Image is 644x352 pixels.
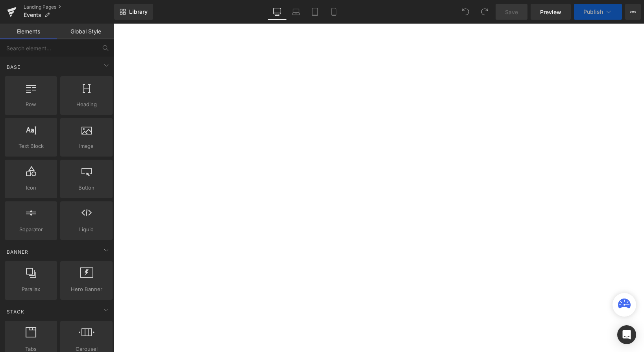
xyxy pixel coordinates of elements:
[7,142,55,150] span: Text Block
[24,4,114,10] a: Landing Pages
[7,184,55,192] span: Icon
[63,285,110,293] span: Hero Banner
[63,100,110,109] span: Heading
[324,4,343,20] a: Mobile
[583,9,603,15] span: Publish
[6,308,25,315] span: Stack
[458,4,474,20] button: Undo
[625,4,641,20] button: More
[477,4,492,20] button: Redo
[24,12,41,18] span: Events
[287,4,305,20] a: Laptop
[129,8,148,15] span: Library
[540,8,561,16] span: Preview
[7,285,55,293] span: Parallax
[617,325,636,344] div: Open Intercom Messenger
[57,24,114,39] a: Global Style
[268,4,287,20] a: Desktop
[505,8,518,16] span: Save
[114,4,153,20] a: New Library
[305,4,324,20] a: Tablet
[63,184,110,192] span: Button
[531,4,571,20] a: Preview
[7,100,55,109] span: Row
[6,63,21,71] span: Base
[6,248,29,256] span: Banner
[63,142,110,150] span: Image
[7,225,55,234] span: Separator
[574,4,622,20] button: Publish
[63,225,110,234] span: Liquid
